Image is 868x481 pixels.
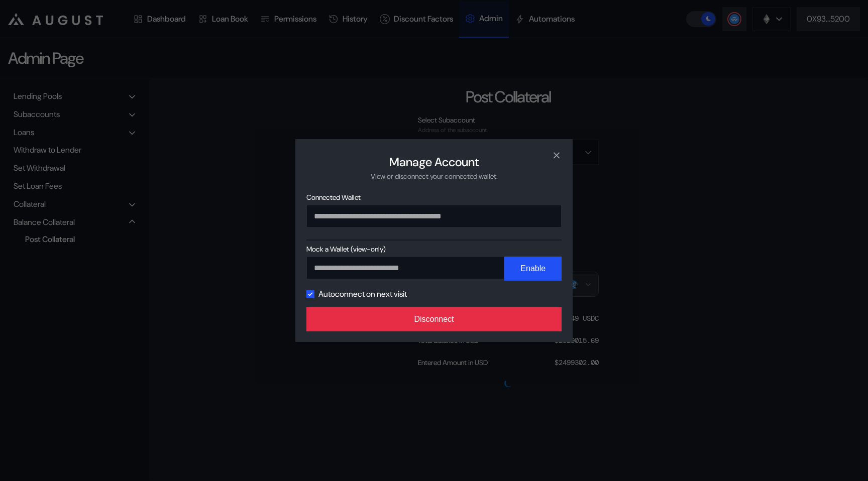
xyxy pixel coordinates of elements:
button: close modal [549,147,565,163]
label: Autoconnect on next visit [318,289,407,299]
h2: Manage Account [389,154,479,170]
div: View or disconnect your connected wallet. [371,172,498,181]
span: Connected Wallet [306,193,562,202]
span: Mock a Wallet (view-only) [306,245,562,254]
button: Enable [504,257,562,281]
button: Disconnect [306,307,562,331]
